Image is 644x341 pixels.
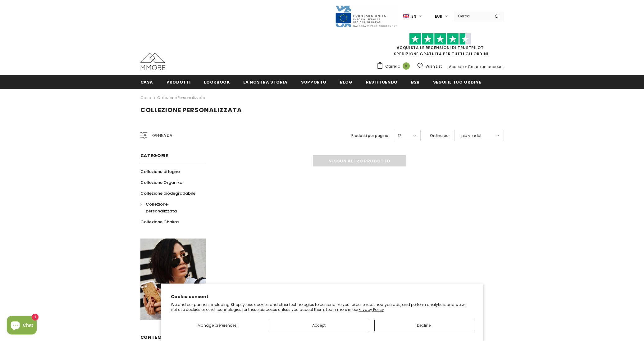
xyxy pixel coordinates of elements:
span: Lookbook [204,79,230,85]
span: SPEDIZIONE GRATUITA PER TUTTI GLI ORDINI [377,36,504,57]
span: Prodotti [167,79,190,85]
span: Collezione di legno [140,169,180,175]
button: Decline [374,320,473,331]
span: Collezione personalizzata [140,106,242,114]
span: Wish List [426,63,442,70]
a: B2B [411,75,420,89]
a: Lookbook [204,75,230,89]
a: supporto [301,75,327,89]
span: 0 [403,62,410,70]
a: La nostra storia [243,75,288,89]
span: supporto [301,79,327,85]
img: i-lang-1.png [403,14,409,19]
p: We and our partners, including Shopify, use cookies and other technologies to personalize your ex... [171,302,473,312]
a: Acquista le recensioni di TrustPilot [397,45,484,50]
span: Restituendo [366,79,398,85]
span: en [411,13,416,20]
a: Creare un account [468,64,504,69]
span: Collezione Chakra [140,219,179,225]
img: Fidati di Pilot Stars [409,33,471,45]
span: EUR [435,13,442,20]
a: Collezione personalizzata [157,95,205,100]
a: Collezione personalizzata [140,199,199,216]
h2: Cookie consent [171,293,473,300]
span: Manage preferences [198,323,237,328]
label: Ordina per [430,133,450,139]
span: Collezione personalizzata [146,201,177,214]
a: Restituendo [366,75,398,89]
span: or [463,64,467,69]
span: Collezione Organika [140,180,182,185]
a: Collezione di legno [140,166,180,177]
a: Collezione biodegradabile [140,188,195,199]
a: Collezione Organika [140,177,182,188]
a: Casa [140,94,151,102]
a: Casa [140,75,153,89]
span: Carrello [385,63,400,70]
a: Collezione Chakra [140,216,179,227]
img: Casi MMORE [140,53,165,70]
a: Carrello 0 [377,62,413,71]
a: Privacy Policy [359,307,384,312]
a: Accedi [449,64,462,69]
span: Raffina da [152,132,172,139]
span: Blog [340,79,353,85]
span: 12 [398,133,401,139]
span: Segui il tuo ordine [433,79,481,85]
button: Accept [270,320,368,331]
a: Wish List [417,61,442,72]
a: Prodotti [167,75,190,89]
span: B2B [411,79,420,85]
span: Collezione biodegradabile [140,190,195,196]
label: Prodotti per pagina [351,133,388,139]
img: Javni Razpis [335,5,397,28]
a: Segui il tuo ordine [433,75,481,89]
span: contempo uUna più [140,334,193,340]
span: Casa [140,79,153,85]
button: Manage preferences [171,320,263,331]
a: Javni Razpis [335,13,397,19]
span: I più venduti [459,133,482,139]
span: Categorie [140,152,168,159]
inbox-online-store-chat: Shopify online store chat [5,316,39,336]
span: La nostra storia [243,79,288,85]
input: Search Site [454,11,490,20]
a: Blog [340,75,353,89]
